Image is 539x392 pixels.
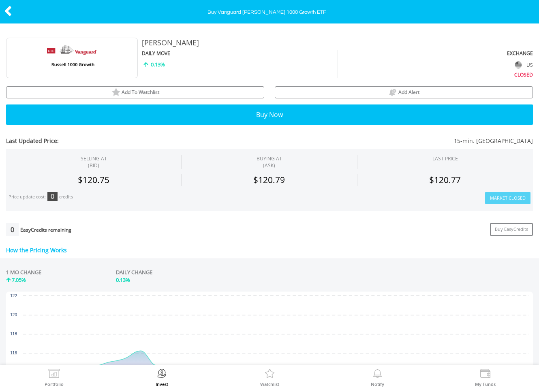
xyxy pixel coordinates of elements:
div: EasyCredits remaining [20,227,71,234]
a: Invest [156,369,168,386]
text: 118 [10,332,17,336]
span: $120.77 [429,174,461,185]
div: EXCHANGE [338,50,533,57]
img: price alerts bell [388,88,397,97]
span: US [526,62,533,68]
span: Last Updated Price: [6,137,226,145]
img: watchlist [111,88,120,97]
a: How the Pricing Works [6,246,67,254]
div: DAILY MOVE [142,50,338,57]
img: View Funds [479,369,492,380]
div: 1 MO CHANGE [6,268,41,276]
span: 7.05% [12,276,26,283]
div: CLOSED [338,70,533,78]
a: Portfolio [45,369,64,386]
label: Watchlist [260,382,279,386]
div: 0 [6,223,19,236]
span: (ASK) [257,162,282,169]
span: 15-min. [GEOGRAPHIC_DATA] [226,137,533,145]
button: watchlist Add To Watchlist [6,86,264,98]
button: Buy Now [6,104,533,125]
a: Buy EasyCredits [490,223,533,236]
button: price alerts bell Add Alert [275,86,533,98]
span: (BID) [81,162,107,169]
span: 0.13% [116,276,130,283]
label: Invest [156,382,168,386]
a: Notify [371,369,384,386]
div: SELLING AT [81,155,107,169]
div: LAST PRICE [432,155,458,162]
div: [PERSON_NAME] [142,38,435,48]
text: 120 [10,313,17,317]
span: Add To Watchlist [122,89,159,96]
span: 0.13% [151,61,165,68]
img: Invest Now [156,369,168,380]
a: My Funds [475,369,496,386]
a: Watchlist [260,369,279,386]
span: BUYING AT [257,155,282,169]
img: EQU.US.VONG.png [42,38,103,78]
img: View Portfolio [48,369,60,380]
label: Notify [371,382,384,386]
img: flag [515,61,522,68]
div: Price update cost: [9,194,46,200]
span: $120.75 [78,174,109,185]
label: My Funds [475,382,496,386]
label: Portfolio [45,382,64,386]
text: 116 [10,351,17,355]
img: View Notifications [371,369,384,380]
button: Market Closed [485,192,530,205]
span: $120.79 [253,174,285,185]
img: Watchlist [263,369,276,380]
div: 0 [47,192,58,201]
span: Add Alert [398,89,419,96]
div: credits [59,194,73,200]
div: DAILY CHANGE [116,268,248,276]
text: 122 [10,294,17,298]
